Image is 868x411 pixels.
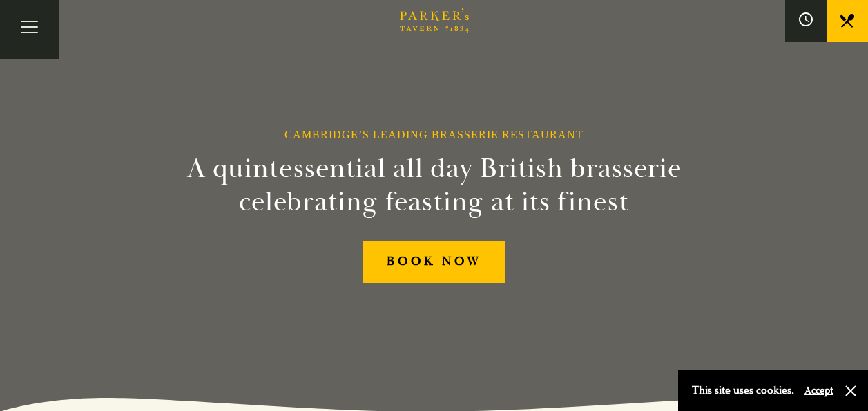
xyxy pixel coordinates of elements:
[119,152,749,219] h2: A quintessential all day British brasserie celebrating feasting at its finest
[804,384,833,397] button: Accept
[692,381,794,401] p: This site uses cookies.
[844,384,858,398] button: Close and accept
[284,128,584,141] h1: Cambridge’s Leading Brasserie Restaurant
[363,241,505,283] a: BOOK NOW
